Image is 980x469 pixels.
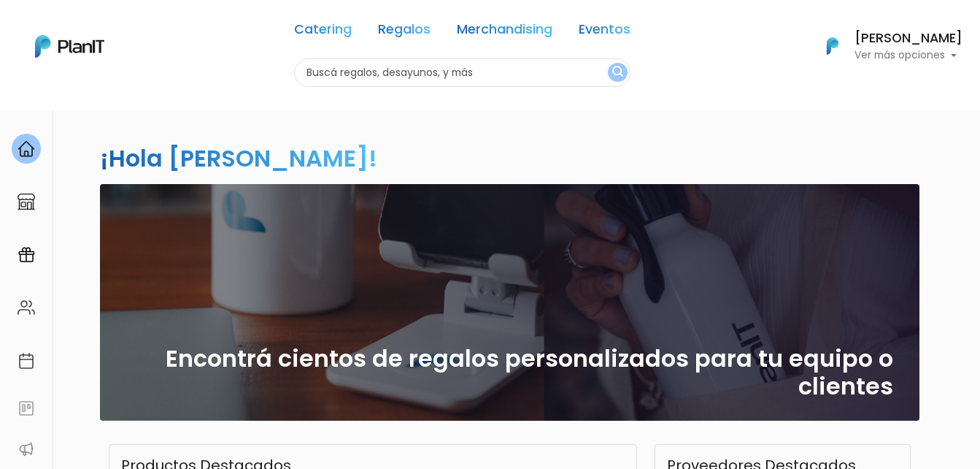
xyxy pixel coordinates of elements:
[126,345,893,401] h2: Encontrá cientos de regalos personalizados para tu equipo o clientes
[294,58,630,87] input: Buscá regalos, desayunos, y más
[18,140,35,158] img: home-e721727adea9d79c4d83392d1f703f7f8bce08238fde08b1acbfd93340b81755.svg
[35,35,104,58] img: PlanIt Logo
[18,400,35,417] img: feedback-78b5a0c8f98aac82b08bfc38622c3050aee476f2c9584af64705fc4e61158814.svg
[294,23,352,41] a: Catering
[18,441,35,458] img: partners-52edf745621dab592f3b2c58e3bca9d71375a7ef29c3b500c9f145b62cc070d4.svg
[18,299,35,316] img: people-662611757002400ad9ed0e3c099ab2801c6687ba6c219adb57efc949bc21e19d.svg
[18,352,35,370] img: calendar-87d922413cdce8b2cf7b7f5f62616a5cf9e4887200fb71536465627b3292af00.svg
[854,32,962,45] h6: [PERSON_NAME]
[378,23,431,41] a: Regalos
[612,66,623,80] img: search_button-432b6d5273f82d61273b3651a40e1bd1b912527efae98b1b7a1b2c0702e16a8d.svg
[457,23,552,41] a: Merchandising
[808,27,962,65] button: PlanIt Logo [PERSON_NAME] Ver más opciones
[18,193,35,210] img: marketplace-4ceaa7011d94191e9ded77b95e3339b90024bf715f7c57f8cf31f2d8c509eaba.svg
[817,30,849,62] img: PlanIt Logo
[579,23,630,41] a: Eventos
[854,50,962,61] p: Ver más opciones
[100,142,377,175] h2: ¡Hola [PERSON_NAME]!
[18,246,35,264] img: campaigns-02234683943229c281be62815700db0a1741e53638e28bf9629b52c665b00959.svg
